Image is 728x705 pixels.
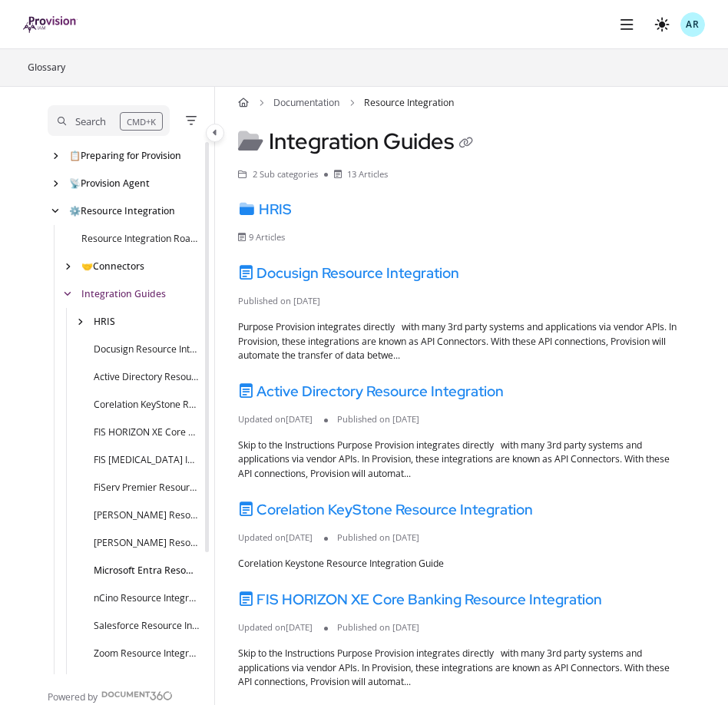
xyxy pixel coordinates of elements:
li: Published on [DATE] [324,413,431,426]
img: brand logo [23,16,78,33]
button: Category toggle [206,124,224,142]
li: Published on [DATE] [238,295,332,308]
div: arrow [60,287,75,300]
div: Corelation Keystone Resource Integration Guide [238,557,682,571]
span: Powered by [48,690,98,705]
span: ⚙️ [69,204,81,217]
li: Updated on [DATE] [238,413,324,426]
a: Documentation [273,96,339,111]
a: Preparing for Provision [69,149,181,164]
div: arrow [72,315,88,328]
a: Active Directory Resource Integration [238,382,504,401]
a: Glossary [26,59,67,77]
a: Microsoft Entra Resource Integration [94,564,200,578]
div: CMD+K [120,112,163,131]
button: Search [48,105,170,136]
span: 🤝 [81,260,93,273]
a: Home [238,96,249,111]
a: Active Directory Resource Integration [94,370,200,385]
li: Published on [DATE] [324,621,431,634]
div: Search [75,113,106,130]
button: AR [680,12,705,37]
a: Resource Integration [69,204,175,219]
span: Resource Integration [364,96,454,111]
a: nCino Resource Integration [94,591,200,606]
span: 📋 [69,149,81,162]
a: HRIS [94,315,115,329]
span: 📡 [69,177,81,190]
button: Filter [182,111,200,130]
a: Jack Henry Symitar Resource Integration [94,536,200,551]
div: Skip to the Instructions Purpose Provision integrates directly with many 3rd party systems and ap... [238,439,682,481]
a: System Export Resource Integration [94,674,200,689]
a: Salesforce Resource Integration [94,619,200,634]
a: Jack Henry SilverLake Resource Integration [94,508,200,523]
a: FIS IBS Insight Resource Integration [94,453,200,468]
a: FiServ Premier Resource Integration [94,481,200,495]
a: HRIS [238,200,292,219]
a: Provision Agent [69,177,150,191]
div: arrow [60,260,75,273]
a: Corelation KeyStone Resource Integration [238,500,533,519]
a: Corelation KeyStone Resource Integration [94,398,200,412]
a: Docusign Resource Integration [238,263,459,283]
a: FIS HORIZON XE Core Banking Resource Integration [94,425,200,440]
button: Copy link of Integration Guides [454,131,478,156]
a: Integration Guides [81,287,166,302]
div: arrow [48,204,63,217]
h1: Integration Guides [238,128,478,156]
li: Updated on [DATE] [238,621,324,634]
div: Purpose Provision integrates directly with many 3rd party systems and applications via vendor API... [238,320,682,362]
a: Zoom Resource Integration [94,647,200,661]
li: Published on [DATE] [324,531,431,544]
a: Project logo [23,16,78,33]
div: arrow [48,177,63,190]
li: 2 Sub categories [238,167,324,180]
span: AR [686,18,700,32]
a: Connectors [81,260,144,274]
li: 9 Articles [238,231,296,244]
div: Skip to the Instructions Purpose Provision integrates directly with many 3rd party systems and ap... [238,647,682,689]
button: Show menu [614,12,639,37]
li: 13 Articles [324,167,389,180]
a: Powered by Document360 - opens in a new tab [48,686,173,705]
a: FIS HORIZON XE Core Banking Resource Integration [238,590,602,609]
img: Document360 [101,691,173,700]
button: Theme options [650,12,675,37]
a: Resource Integration Roadmap [81,232,200,247]
a: Docusign Resource Integration [94,343,200,357]
li: Updated on [DATE] [238,531,324,544]
div: arrow [48,149,63,162]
